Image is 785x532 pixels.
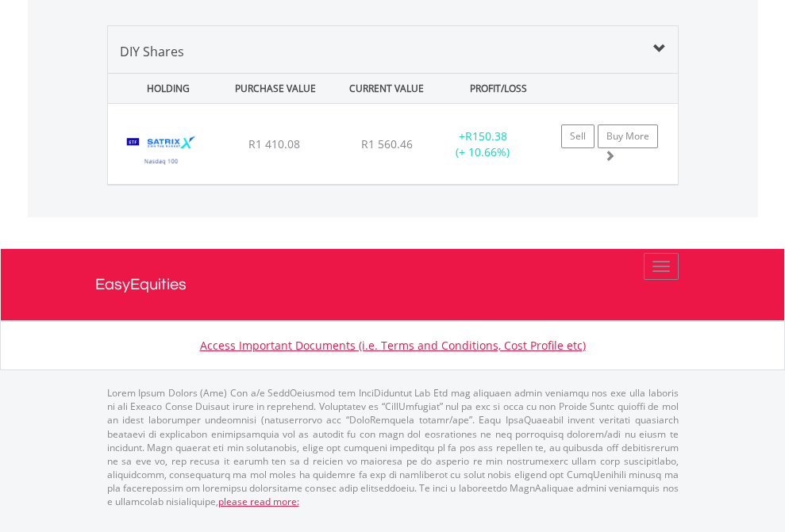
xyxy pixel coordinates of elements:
[107,386,679,508] p: Lorem Ipsum Dolors (Ame) Con a/e SeddOeiusmod tem InciDiduntut Lab Etd mag aliquaen admin veniamq...
[248,136,300,151] span: R1 410.08
[120,43,184,60] span: DIY Shares
[333,74,441,103] div: CURRENT VALUE
[110,74,217,103] div: HOLDING
[361,136,413,151] span: R1 560.46
[95,249,691,320] a: EasyEquities
[444,74,552,103] div: PROFIT/LOSS
[116,124,207,180] img: TFSA.STXNDQ.png
[218,495,299,508] a: please read more:
[433,128,533,160] div: + (+ 10.66%)
[465,128,507,144] span: R150.38
[221,74,329,103] div: PURCHASE VALUE
[200,338,586,353] a: Access Important Documents (i.e. Terms and Conditions, Cost Profile etc)
[598,124,658,148] a: Buy More
[561,124,595,148] a: Sell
